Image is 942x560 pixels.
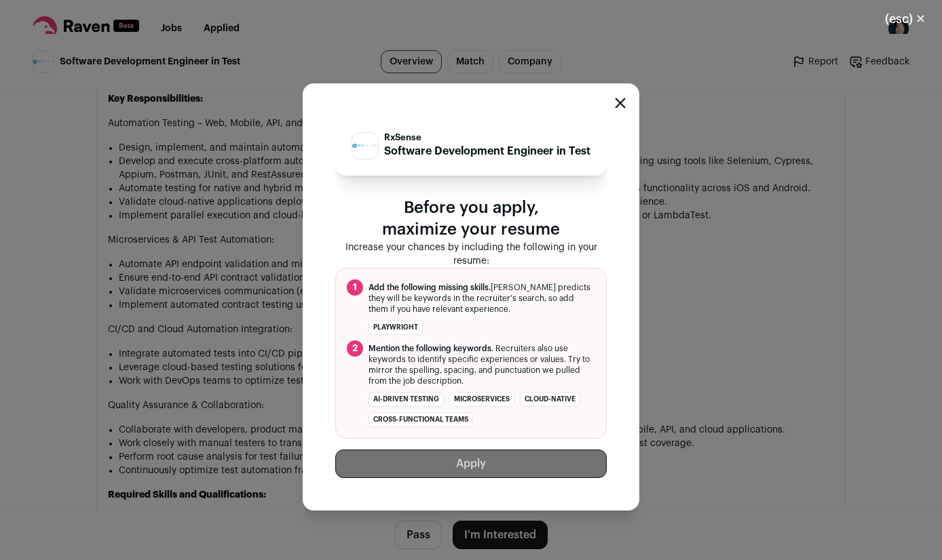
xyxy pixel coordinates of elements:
li: AI-driven testing [369,392,444,407]
span: Add the following missing skills. [369,283,491,292]
li: microservices [449,392,514,407]
button: Close modal [869,4,942,34]
span: 2 [347,340,363,357]
img: c9d6a9d770eadf7534448b335f5aac0e9cff42e22f5222360922a1b1f7edb43d [352,144,378,148]
span: 1 [347,279,363,296]
p: Increase your chances by including the following in your resume: [335,241,607,268]
li: Playwright [369,320,423,335]
span: . Recruiters also use keywords to identify specific experiences or values. Try to mirror the spel... [369,343,595,386]
p: Software Development Engineer in Test [384,143,590,159]
span: [PERSON_NAME] predicts they will be keywords in the recruiter's search, so add them if you have r... [369,282,595,315]
span: Mention the following keywords [369,344,491,353]
p: Before you apply, maximize your resume [335,197,607,241]
li: cross-functional teams [369,412,473,427]
button: Close modal [615,98,626,108]
li: cloud-native [520,392,580,407]
p: RxSense [384,132,590,143]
